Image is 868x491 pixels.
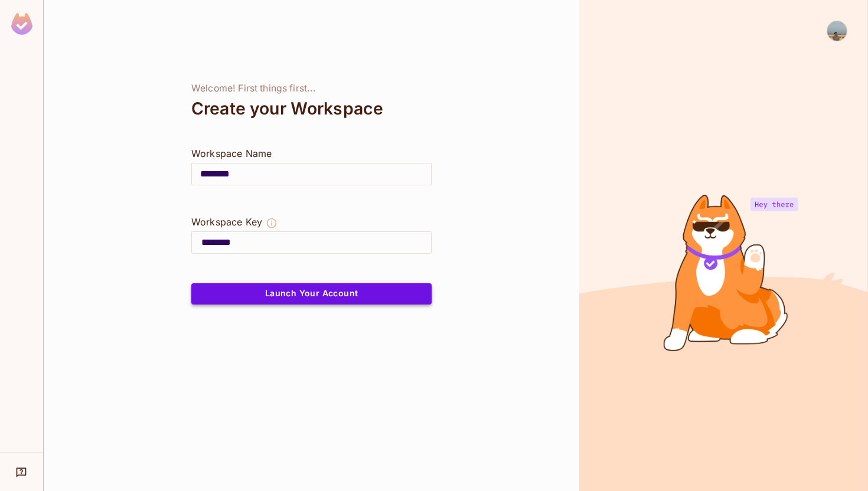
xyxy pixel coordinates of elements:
div: Create your Workspace [191,94,432,123]
img: SReyMgAAAABJRU5ErkJggg== [11,13,32,35]
div: Welcome! First things first... [191,83,432,94]
div: Workspace Name [191,146,432,161]
div: Help & Updates [8,460,35,484]
button: Launch Your Account [191,283,432,305]
button: The Workspace Key is unique, and serves as the identifier of your workspace. [266,215,278,231]
div: Workspace Key [191,215,262,229]
img: Anil kumar [827,21,847,41]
